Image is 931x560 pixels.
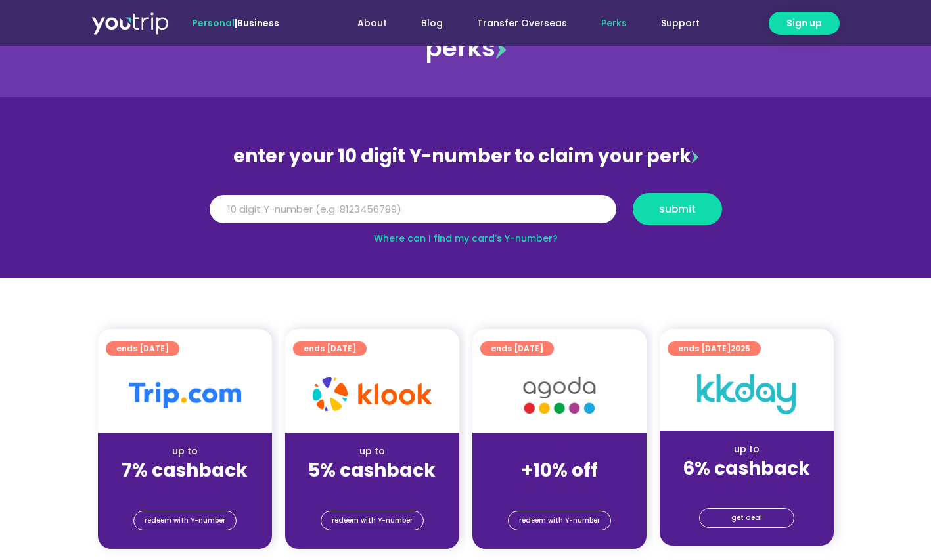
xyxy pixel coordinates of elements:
a: ends [DATE] [293,341,367,356]
div: up to [670,442,823,456]
div: (for stays only) [108,483,261,496]
div: up to [296,444,449,458]
nav: Menu [315,11,717,35]
strong: +10% off [521,458,598,483]
span: redeem with Y-number [519,511,600,530]
div: (for stays only) [296,483,449,496]
strong: 6% cashback [683,456,810,481]
span: Personal [192,16,235,30]
span: redeem with Y-number [145,511,225,530]
a: Support [644,11,717,35]
a: Business [237,16,279,30]
button: submit [633,193,722,225]
span: get deal [731,509,762,527]
a: get deal [699,508,794,528]
a: Sign up [769,12,840,35]
a: ends [DATE]2025 [668,341,761,356]
a: redeem with Y-number [133,511,237,530]
span: ends [DATE] [491,341,543,356]
a: About [340,11,404,35]
a: Perks [584,11,644,35]
a: redeem with Y-number [321,511,424,530]
form: Y Number [210,193,722,235]
a: Transfer Overseas [460,11,584,35]
a: ends [DATE] [106,341,179,356]
span: Sign up [786,16,822,30]
span: ends [DATE] [116,341,169,356]
a: ends [DATE] [480,341,554,356]
div: (for stays only) [483,483,636,496]
input: 10 digit Y-number (e.g. 8123456789) [210,195,616,224]
strong: 5% cashback [308,458,436,483]
strong: 7% cashback [122,458,248,483]
div: enter your 10 digit Y-number to claim your perk [203,139,729,173]
span: ends [DATE] [304,341,356,356]
a: Blog [404,11,460,35]
div: (for stays only) [670,481,823,494]
span: up to [547,444,572,458]
a: Where can I find my card’s Y-number? [374,232,558,245]
a: redeem with Y-number [508,511,611,530]
span: submit [659,204,696,214]
span: | [192,16,279,30]
span: ends [DATE] [678,341,750,356]
span: redeem with Y-number [332,511,413,530]
span: 2025 [731,343,750,354]
div: up to [108,444,261,458]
